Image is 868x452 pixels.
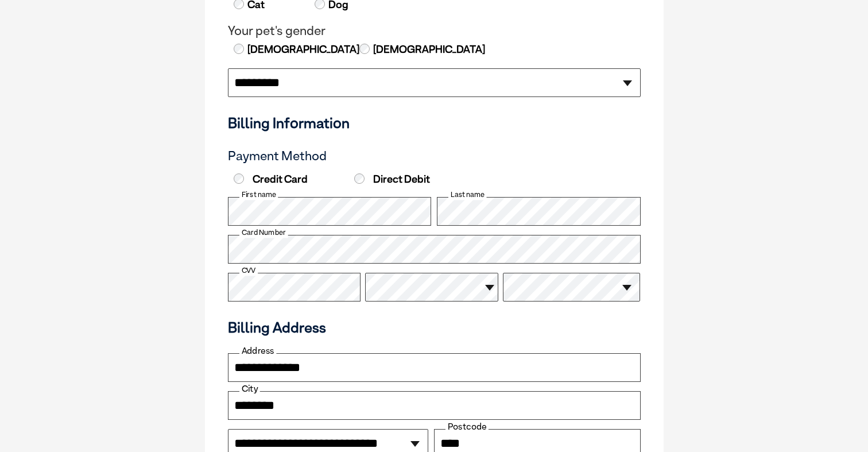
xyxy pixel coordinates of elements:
label: [DEMOGRAPHIC_DATA] [372,42,485,57]
label: Card Number [239,227,288,238]
input: Credit Card [234,173,244,184]
label: First name [239,190,278,200]
label: Address [239,346,276,356]
label: CVV [239,265,258,276]
label: Postcode [445,422,489,432]
label: [DEMOGRAPHIC_DATA] [246,42,359,57]
label: Direct Debit [351,173,470,186]
h3: Billing Address [228,319,641,336]
h3: Payment Method [228,149,641,164]
label: Last name [448,190,487,200]
h3: Billing Information [228,114,641,132]
legend: Your pet's gender [228,24,641,38]
label: City [239,384,260,394]
label: Credit Card [231,173,349,186]
input: Direct Debit [354,173,365,184]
